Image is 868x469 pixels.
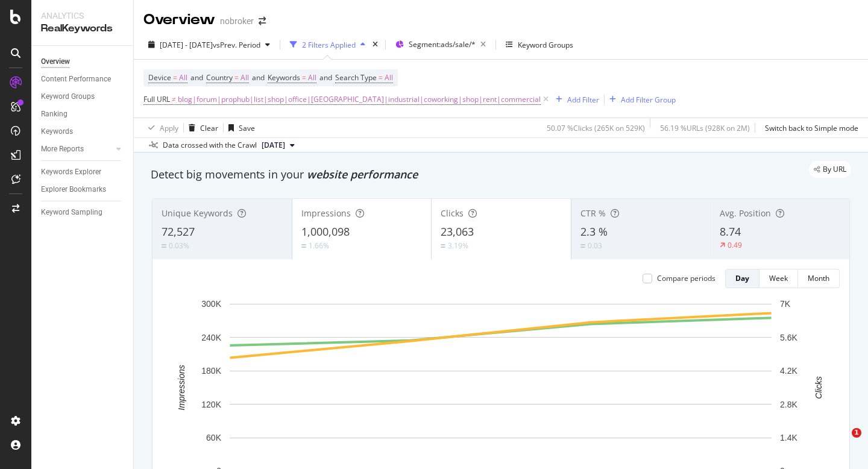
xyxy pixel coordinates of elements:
[379,72,383,83] span: =
[567,95,599,105] div: Add Filter
[41,143,113,156] a: More Reports
[319,72,332,83] span: and
[200,123,218,133] div: Clear
[547,123,645,133] div: 50.07 % Clicks ( 265K on 529K )
[441,224,474,239] span: 23,063
[720,224,741,239] span: 8.74
[759,269,798,288] button: Week
[41,166,125,178] a: Keywords Explorer
[41,143,84,156] div: More Reports
[370,39,380,51] div: times
[660,123,750,133] div: 56.19 % URLs ( 928K on 2M )
[162,224,195,239] span: 72,527
[160,40,213,50] span: [DATE] - [DATE]
[769,273,788,283] div: Week
[220,15,254,27] div: nobroker
[720,207,771,219] span: Avg. Position
[580,224,608,239] span: 2.3 %
[301,224,350,239] span: 1,000,098
[41,10,124,22] div: Analytics
[160,123,178,133] div: Apply
[41,22,124,36] div: RealKeywords
[780,333,797,342] text: 5.6K
[41,55,125,68] a: Overview
[172,94,176,104] span: ≠
[41,183,125,196] a: Explorer Bookmarks
[41,125,73,138] div: Keywords
[302,72,306,83] span: =
[580,207,606,219] span: CTR %
[213,40,260,50] span: vs Prev. Period
[148,72,171,83] span: Device
[588,241,602,251] div: 0.03
[735,273,749,283] div: Day
[179,69,187,86] span: All
[257,138,300,153] button: [DATE]
[41,108,125,121] a: Ranking
[262,140,285,151] span: 2025 Sep. 1st
[441,244,445,248] img: Equal
[657,273,715,283] div: Compare periods
[501,35,578,54] button: Keyword Groups
[41,90,125,103] a: Keyword Groups
[41,108,68,121] div: Ranking
[143,35,275,54] button: [DATE] - [DATE]vsPrev. Period
[190,72,203,83] span: and
[184,118,218,137] button: Clear
[224,118,255,137] button: Save
[178,91,541,108] span: blog|forum|prophub|list|shop|office|[GEOGRAPHIC_DATA]|industrial|coworking|shop|rent|commercial
[177,365,186,410] text: Impressions
[780,433,797,442] text: 1.4K
[41,90,95,103] div: Keyword Groups
[765,123,858,133] div: Switch back to Simple mode
[728,240,742,250] div: 0.49
[162,207,233,219] span: Unique Keywords
[41,55,70,68] div: Overview
[201,333,221,342] text: 240K
[162,244,166,248] img: Equal
[814,376,823,398] text: Clicks
[143,10,215,30] div: Overview
[201,366,221,376] text: 180K
[725,269,759,288] button: Day
[309,241,329,251] div: 1.66%
[518,40,573,50] div: Keyword Groups
[41,73,111,86] div: Content Performance
[308,69,316,86] span: All
[409,39,476,49] span: Segment: ads/sale/*
[827,428,856,457] iframe: Intercom live chat
[41,125,125,138] a: Keywords
[780,366,797,376] text: 4.2K
[580,244,585,248] img: Equal
[385,69,393,86] span: All
[241,69,249,86] span: All
[41,166,101,178] div: Keywords Explorer
[169,241,189,251] div: 0.03%
[605,92,676,107] button: Add Filter Group
[41,183,106,196] div: Explorer Bookmarks
[780,400,797,409] text: 2.8K
[173,72,177,83] span: =
[206,72,233,83] span: Country
[809,161,851,178] div: legacy label
[285,35,370,54] button: 2 Filters Applied
[301,207,351,219] span: Impressions
[163,140,257,151] div: Data crossed with the Crawl
[234,72,239,83] span: =
[143,118,178,137] button: Apply
[252,72,265,83] span: and
[302,40,356,50] div: 2 Filters Applied
[852,428,861,438] span: 1
[206,433,222,442] text: 60K
[551,92,599,107] button: Add Filter
[621,95,676,105] div: Add Filter Group
[143,94,170,104] span: Full URL
[391,35,491,54] button: Segment:ads/sale/*
[760,118,858,137] button: Switch back to Simple mode
[335,72,377,83] span: Search Type
[268,72,300,83] span: Keywords
[301,244,306,248] img: Equal
[259,17,266,25] div: arrow-right-arrow-left
[41,206,102,219] div: Keyword Sampling
[441,207,464,219] span: Clicks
